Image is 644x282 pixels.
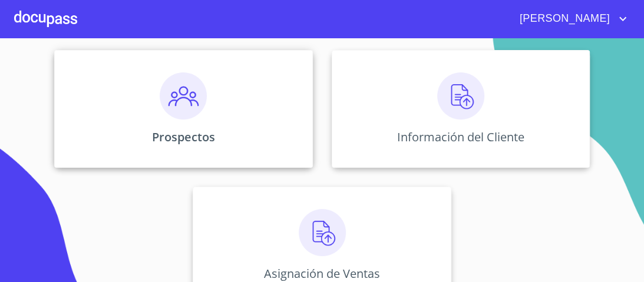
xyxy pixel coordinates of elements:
button: account of current user [511,9,630,28]
p: Prospectos [152,129,215,145]
img: carga.png [299,209,346,256]
img: prospectos.png [160,72,207,120]
img: carga.png [437,72,484,120]
p: Asignación de Ventas [264,266,380,281]
p: Información del Cliente [397,129,524,145]
span: [PERSON_NAME] [511,9,616,28]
